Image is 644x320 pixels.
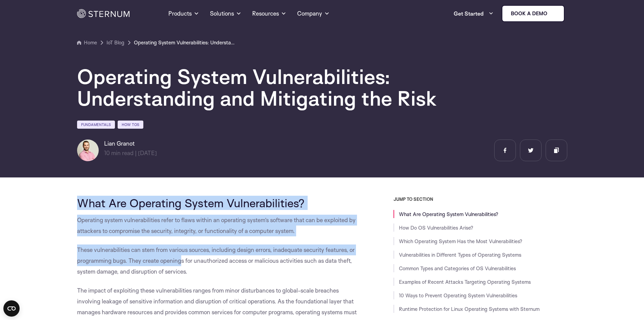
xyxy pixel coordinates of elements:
a: Resources [252,1,286,26]
a: 10 Ways to Prevent Operating System Vulnerabilities [399,292,517,299]
h6: Lian Granot [104,140,157,148]
a: Company [297,1,330,26]
h1: Operating System Vulnerabilities: Understanding and Mitigating the Risk [77,66,483,109]
a: Which Operating System Has the Most Vulnerabilities? [399,238,522,244]
a: Common Types and Categories of OS Vulnerabilities [399,265,516,272]
img: sternum iot [550,11,555,16]
a: Operating System Vulnerabilities: Understanding and Mitigating the Risk [134,39,235,47]
a: Runtime Protection for Linux Operating Systems with Sternum [399,306,540,312]
a: What Are Operating System Vulnerabilities? [399,211,498,217]
span: Operating system vulnerabilities refer to flaws within an operating system’s software that can be... [77,216,356,234]
a: Examples of Recent Attacks Targeting Operating Systems [399,279,531,285]
span: 10 [104,149,110,156]
a: Products [168,1,199,26]
a: Fundamentals [77,121,115,129]
span: min read | [104,149,137,156]
a: Get Started [454,7,494,20]
a: Home [77,39,97,47]
a: How Tos [118,121,143,129]
a: IoT Blog [106,39,124,47]
span: [DATE] [138,149,157,156]
span: What Are Operating System Vulnerabilities? [77,196,305,210]
a: Solutions [210,1,241,26]
span: These vulnerabilities can stem from various sources, including design errors, inadequate security... [77,246,355,275]
img: Lian Granot [77,140,99,161]
button: Open CMP widget [3,300,20,317]
a: Book a demo [502,5,565,22]
a: How Do OS Vulnerabilities Arise? [399,225,473,231]
a: Vulnerabilities in Different Types of Operating Systems [399,252,521,258]
h3: JUMP TO SECTION [393,196,567,202]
